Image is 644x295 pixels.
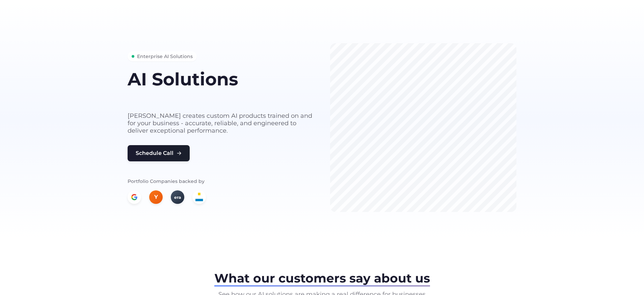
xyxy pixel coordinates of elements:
h2: built for your business needs [128,91,314,104]
span: Enterprise AI Solutions [137,53,193,60]
p: [PERSON_NAME] creates custom AI products trained on and for your business - accurate, reliable, a... [128,112,314,134]
div: Y [149,190,163,204]
div: era [171,190,184,204]
button: Schedule Call [128,145,190,161]
span: What our customers say about us [214,271,430,286]
p: Portfolio Companies backed by [128,178,314,185]
h1: AI Solutions [128,70,314,89]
